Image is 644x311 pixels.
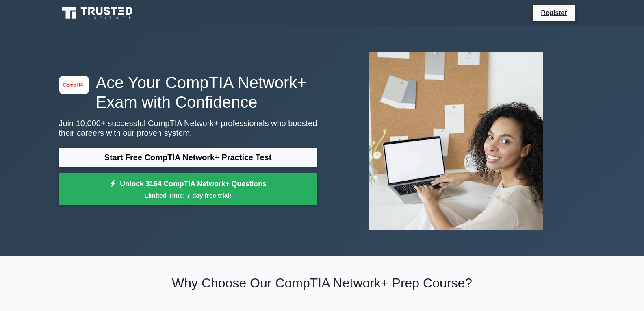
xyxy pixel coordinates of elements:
[59,173,317,206] a: Unlock 3164 CompTIA Network+ QuestionsLimited Time: 7-day free trial!
[536,8,572,18] a: Register
[59,148,317,167] a: Start Free CompTIA Network+ Practice Test
[59,73,317,112] h1: Ace Your CompTIA Network+ Exam with Confidence
[59,275,585,291] h2: Why Choose Our CompTIA Network+ Prep Course?
[69,191,307,200] small: Limited Time: 7-day free trial!
[59,118,317,138] p: Join 10,000+ successful CompTIA Network+ professionals who boosted their careers with our proven ...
